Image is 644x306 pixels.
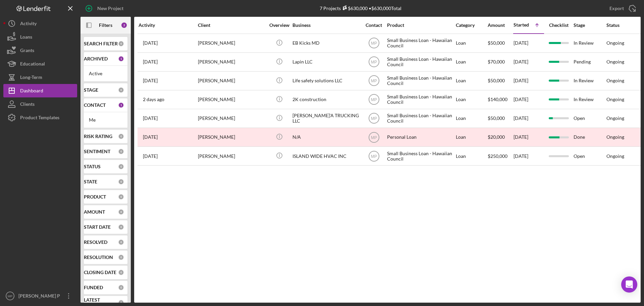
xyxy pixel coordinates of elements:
div: Lapin LLC [292,53,360,71]
div: Started [514,22,529,28]
div: Activity [20,17,37,32]
div: [PERSON_NAME] [198,34,265,52]
div: Client [198,23,265,28]
div: 0 [118,209,124,215]
text: MP [371,116,377,121]
div: [PERSON_NAME] [198,147,265,165]
div: EB Kicks MD [292,34,360,52]
div: ISLAND WIDE HVAC INC [292,147,360,165]
b: SENTIMENT [84,149,110,154]
button: Grants [3,44,77,57]
div: [DATE] [514,91,544,108]
div: Status [606,23,639,28]
div: In Review [574,72,606,90]
div: 2K construction [292,91,360,108]
div: [DATE] [514,72,544,90]
b: FUNDED [84,285,103,290]
text: MP [371,154,377,159]
div: Open Intercom Messenger [621,276,637,293]
div: $20,000 [488,128,513,146]
time: 2025-10-12 21:33 [143,97,164,102]
button: Export [603,2,641,15]
div: Personal Loan [387,128,454,146]
div: 1 [118,56,124,62]
button: Educational [3,57,77,71]
div: Stage [574,23,606,28]
button: Product Templates [3,111,77,124]
div: Grants [20,44,34,59]
div: [PERSON_NAME]'A TRUCKING LLC [292,110,360,127]
div: Loans [20,30,32,45]
b: ARCHIVED [84,56,108,61]
div: Activity [139,23,197,28]
div: Ongoing [606,97,624,102]
button: Activity [3,17,77,30]
time: 2025-09-19 03:02 [143,154,158,159]
div: 0 [118,87,124,93]
div: Ongoing [606,116,624,121]
div: Product Templates [20,111,59,126]
div: Done [574,128,606,146]
text: MP [371,41,377,46]
b: PRODUCT [84,194,106,200]
text: MP [371,135,377,140]
div: In Review [574,34,606,52]
button: Clients [3,97,77,111]
div: Small Business Loan - Hawaiian Council [387,72,454,90]
div: [PERSON_NAME] P [17,289,60,304]
div: Loan [456,34,487,52]
div: 0 [118,285,124,291]
div: [PERSON_NAME] [198,53,265,71]
div: 0 [118,164,124,170]
div: Small Business Loan - Hawaiian Council [387,147,454,165]
div: 0 [118,269,124,275]
div: N/A [292,128,360,146]
div: Small Business Loan - Hawaiian Council [387,34,454,52]
div: Open [574,110,606,127]
div: Ongoing [606,134,624,140]
div: In Review [574,91,606,108]
text: MP [371,60,377,64]
div: [PERSON_NAME] [198,91,265,108]
text: MP [371,79,377,83]
div: $630,000 [341,5,368,11]
b: SEARCH FILTER [84,41,118,46]
b: AMOUNT [84,209,105,215]
div: 0 [118,194,124,200]
div: Long-Term [20,71,42,86]
div: Category [456,23,487,28]
div: Business [292,23,360,28]
button: Long-Term [3,71,77,84]
div: Loan [456,91,487,108]
div: Me [89,117,122,123]
b: STAGE [84,87,98,93]
div: 0 [118,179,124,185]
span: $50,000 [488,78,505,83]
div: [DATE] [514,147,544,165]
div: Dashboard [20,84,43,99]
div: Ongoing [606,154,624,159]
a: Dashboard [3,84,77,97]
b: STATUS [84,164,101,169]
div: Pending [574,53,606,71]
div: 0 [118,239,124,245]
div: Ongoing [606,59,624,64]
div: [PERSON_NAME] [198,110,265,127]
div: Loan [456,147,487,165]
button: Loans [3,30,77,44]
div: Contact [361,23,386,28]
div: Educational [20,57,45,72]
div: Loan [456,72,487,90]
div: Checklist [544,23,573,28]
div: Small Business Loan - Hawaiian Council [387,110,454,127]
div: Loan [456,110,487,127]
div: Loan [456,128,487,146]
div: Open [574,147,606,165]
b: RESOLUTION [84,255,113,260]
time: 2025-08-12 20:46 [143,134,158,140]
div: Active [89,71,122,76]
div: 0 [118,224,124,230]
